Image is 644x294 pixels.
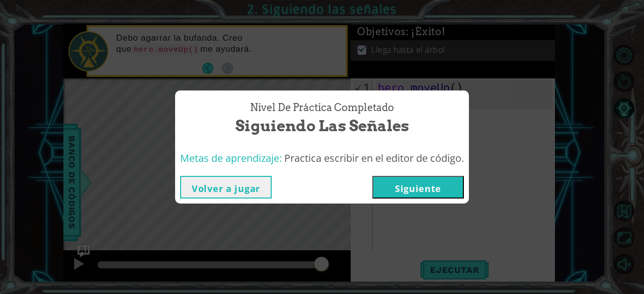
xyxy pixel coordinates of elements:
[180,176,272,199] button: Volver a jugar
[180,151,282,165] span: Metas de aprendizaje:
[372,176,464,199] button: Siguiente
[284,151,464,165] span: Practica escribir en el editor de código.
[250,101,394,115] span: Nivel de práctica Completado
[235,115,409,137] span: Siguiendo las señales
